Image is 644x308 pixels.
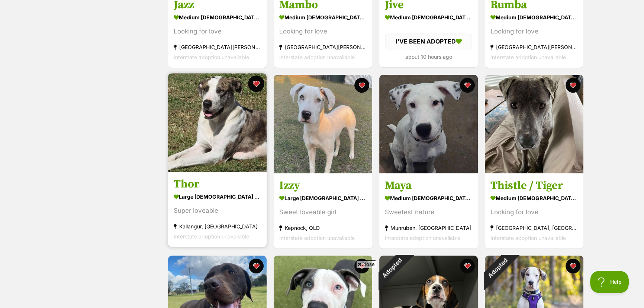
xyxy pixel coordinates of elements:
[354,78,369,93] button: favourite
[385,193,472,203] div: medium [DEMOGRAPHIC_DATA] Dog
[490,12,578,23] div: medium [DEMOGRAPHIC_DATA] Dog
[385,51,472,61] div: about 10 hours ago
[385,33,472,49] div: I'VE BEEN ADOPTED
[168,171,267,247] a: Thor large [DEMOGRAPHIC_DATA] Dog Super loveable Kallangur, [GEOGRAPHIC_DATA] Interstate adoption...
[174,177,261,191] h3: Thor
[174,54,249,60] span: Interstate adoption unavailable
[174,12,261,23] div: medium [DEMOGRAPHIC_DATA] Dog
[485,173,583,248] a: Thistle / Tiger medium [DEMOGRAPHIC_DATA] Dog Looking for love [GEOGRAPHIC_DATA], [GEOGRAPHIC_DAT...
[385,12,472,23] div: medium [DEMOGRAPHIC_DATA] Dog
[174,221,261,231] div: Kallangur, [GEOGRAPHIC_DATA]
[279,179,367,193] h3: Izzy
[385,179,472,193] h3: Maya
[174,206,261,216] div: Super loveable
[490,26,578,36] div: Looking for love
[460,78,475,93] button: favourite
[490,179,578,193] h3: Thistle / Tiger
[590,271,629,293] iframe: Help Scout Beacon - Open
[248,76,264,92] button: favourite
[385,235,460,241] span: Interstate adoption unavailable
[490,235,566,241] span: Interstate adoption unavailable
[485,75,583,173] img: Thistle / Tiger
[566,259,580,273] button: favourite
[385,207,472,217] div: Sweetest nature
[279,54,355,60] span: Interstate adoption unavailable
[279,26,367,36] div: Looking for love
[279,223,367,233] div: Kepnock, QLD
[379,173,478,248] a: Maya medium [DEMOGRAPHIC_DATA] Dog Sweetest nature Munruben, [GEOGRAPHIC_DATA] Interstate adoptio...
[490,223,578,233] div: [GEOGRAPHIC_DATA], [GEOGRAPHIC_DATA]
[279,207,367,217] div: Sweet loveable girl
[168,73,267,172] img: Thor
[279,12,367,23] div: medium [DEMOGRAPHIC_DATA] Dog
[460,259,475,273] button: favourite
[174,233,249,240] span: Interstate adoption unavailable
[566,78,580,93] button: favourite
[274,173,372,248] a: Izzy large [DEMOGRAPHIC_DATA] Dog Sweet loveable girl Kepnock, QLD Interstate adoption unavailabl...
[187,271,457,304] iframe: Advertisement
[354,259,369,273] button: favourite
[490,207,578,217] div: Looking for love
[174,42,261,52] div: [GEOGRAPHIC_DATA][PERSON_NAME][GEOGRAPHIC_DATA]
[385,223,472,233] div: Munruben, [GEOGRAPHIC_DATA]
[490,42,578,52] div: [GEOGRAPHIC_DATA][PERSON_NAME][GEOGRAPHIC_DATA]
[249,259,264,273] button: favourite
[475,246,519,290] div: Adopted
[279,235,355,241] span: Interstate adoption unavailable
[274,75,372,173] img: Izzy
[279,193,367,203] div: large [DEMOGRAPHIC_DATA] Dog
[279,42,367,52] div: [GEOGRAPHIC_DATA][PERSON_NAME][GEOGRAPHIC_DATA]
[174,26,261,36] div: Looking for love
[174,191,261,202] div: large [DEMOGRAPHIC_DATA] Dog
[356,260,376,268] span: Close
[490,193,578,203] div: medium [DEMOGRAPHIC_DATA] Dog
[490,54,566,60] span: Interstate adoption unavailable
[379,75,478,173] img: Maya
